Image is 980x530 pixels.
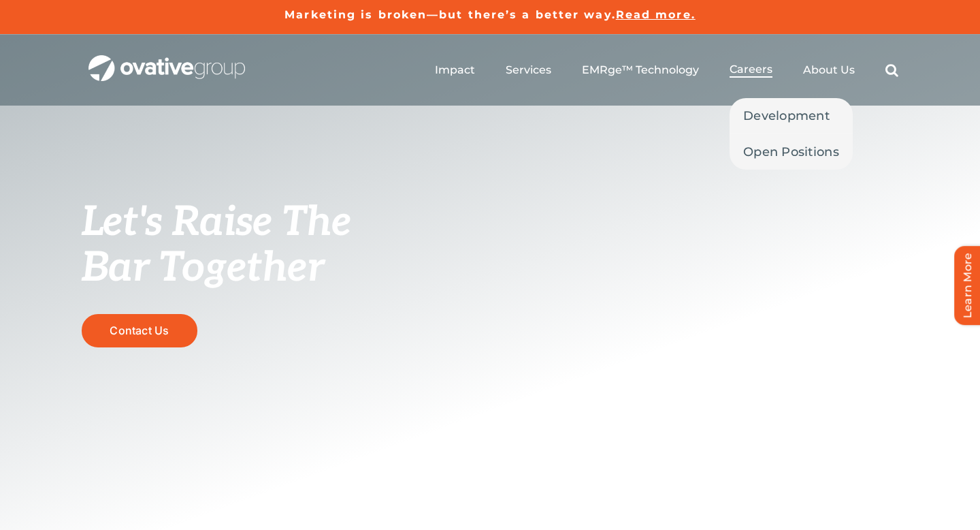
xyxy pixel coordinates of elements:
a: Contact Us [82,314,197,347]
a: Impact [435,63,475,77]
span: Let's Raise The [82,198,352,247]
a: Marketing is broken—but there’s a better way. [284,8,616,21]
span: Careers [730,63,772,76]
span: Contact Us [110,324,169,337]
a: Development [730,98,853,134]
a: Careers [730,63,772,78]
a: Read more. [616,8,696,21]
a: EMRge™ Technology [582,63,699,77]
a: Services [506,63,551,77]
span: Bar Together [82,244,324,293]
a: Open Positions [730,134,853,170]
a: Search [885,63,898,77]
nav: Menu [435,48,898,92]
a: About Us [803,63,855,77]
span: Development [743,106,830,125]
a: OG_Full_horizontal_WHT [88,54,245,67]
span: Open Positions [743,142,839,161]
